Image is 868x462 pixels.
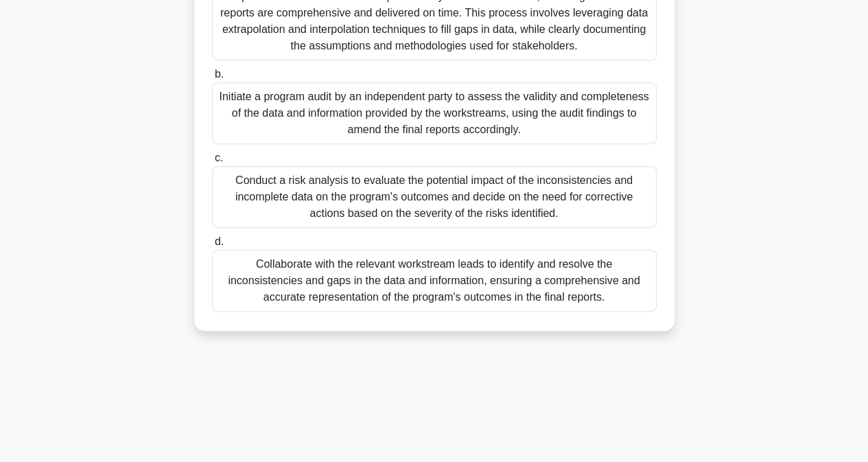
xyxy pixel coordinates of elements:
[212,82,657,144] div: Initiate a program audit by an independent party to assess the validity and completeness of the d...
[215,235,224,247] span: d.
[215,152,223,163] span: c.
[212,250,657,312] div: Collaborate with the relevant workstream leads to identify and resolve the inconsistencies and ga...
[215,68,224,80] span: b.
[212,166,657,228] div: Conduct a risk analysis to evaluate the potential impact of the inconsistencies and incomplete da...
